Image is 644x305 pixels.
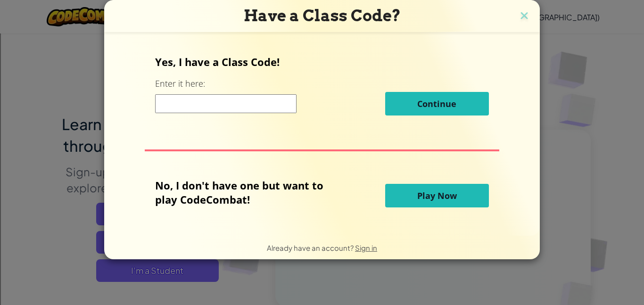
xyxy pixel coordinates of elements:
[4,38,640,46] div: Options
[4,63,640,72] div: Move To ...
[4,46,640,55] div: Sign out
[4,21,640,29] div: Move To ...
[244,6,401,25] span: Have a Class Code?
[155,78,205,90] label: Enter it here:
[4,55,640,63] div: Rename
[355,243,377,252] a: Sign in
[4,4,640,12] div: Sort A > Z
[385,184,489,207] button: Play Now
[155,55,488,69] p: Yes, I have a Class Code!
[417,190,457,201] span: Play Now
[155,178,338,206] p: No, I don't have one but want to play CodeCombat!
[4,12,640,21] div: Sort New > Old
[385,92,489,115] button: Continue
[518,9,530,24] img: close icon
[267,243,355,252] span: Already have an account?
[417,98,456,109] span: Continue
[4,29,640,38] div: Delete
